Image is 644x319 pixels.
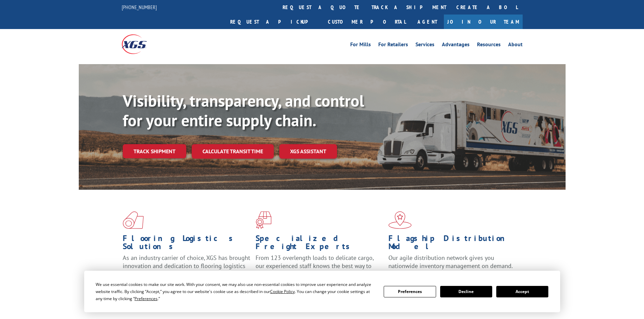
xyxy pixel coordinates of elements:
a: Join Our Team [444,15,523,29]
a: Customer Portal [323,15,411,29]
h1: Specialized Freight Experts [256,234,383,254]
a: For Retailers [378,42,408,49]
a: For Mills [350,42,371,49]
img: xgs-icon-flagship-distribution-model-red [388,211,412,229]
a: Agent [411,15,444,29]
a: Resources [477,42,501,49]
span: Our agile distribution network gives you nationwide inventory management on demand. [388,254,513,270]
img: xgs-icon-focused-on-flooring-red [256,211,271,229]
a: Advantages [442,42,470,49]
a: Track shipment [123,144,186,158]
b: Visibility, transparency, and control for your entire supply chain. [123,90,364,131]
button: Accept [496,286,548,297]
div: Cookie Consent Prompt [84,271,560,312]
button: Preferences [384,286,436,297]
a: Services [415,42,434,49]
a: Request a pickup [225,15,323,29]
a: [PHONE_NUMBER] [122,4,157,10]
a: XGS ASSISTANT [279,144,337,159]
span: Preferences [135,296,158,301]
span: As an industry carrier of choice, XGS has brought innovation and dedication to flooring logistics... [123,254,250,278]
div: We use essential cookies to make our site work. With your consent, we may also use non-essential ... [96,281,376,302]
a: Calculate transit time [192,144,274,159]
h1: Flagship Distribution Model [388,234,516,254]
a: About [508,42,523,49]
span: Cookie Policy [270,289,295,294]
img: xgs-icon-total-supply-chain-intelligence-red [123,211,144,229]
p: From 123 overlength loads to delicate cargo, our experienced staff knows the best way to move you... [256,254,383,284]
h1: Flooring Logistics Solutions [123,234,251,254]
button: Decline [440,286,492,297]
